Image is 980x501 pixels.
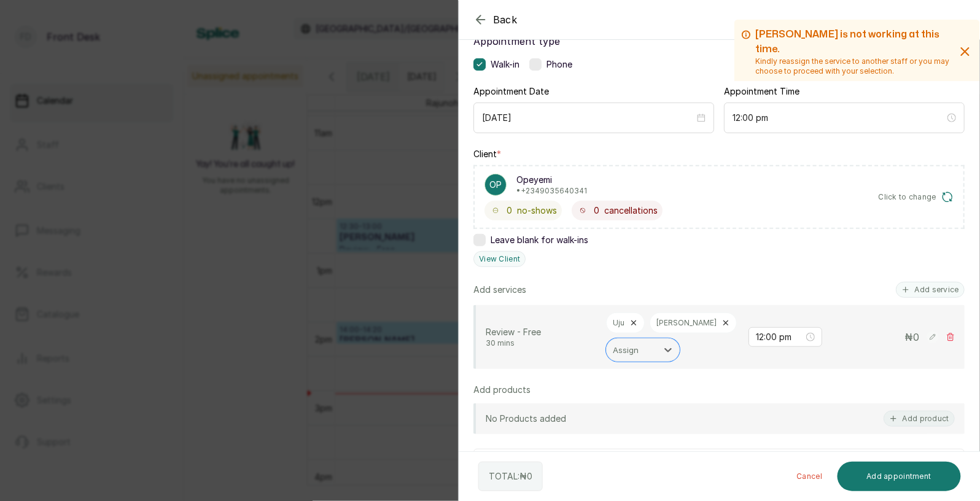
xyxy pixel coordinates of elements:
[594,204,599,217] span: 0
[724,85,799,98] label: Appointment Time
[516,186,587,196] p: • +234 9035640341
[604,204,658,217] span: cancellations
[896,282,965,298] button: Add service
[473,251,526,267] button: View Client
[482,111,694,125] input: Select date
[613,318,624,328] p: Uju
[879,191,954,203] button: Click to change
[913,331,919,343] span: 0
[656,318,717,328] p: [PERSON_NAME]
[517,204,557,217] span: no-shows
[473,34,965,49] label: Appointment type
[904,330,919,344] p: ₦
[486,413,566,425] p: No Products added
[491,58,519,71] span: Walk-in
[493,12,518,27] span: Back
[884,411,955,427] button: Add product
[546,58,572,71] span: Phone
[473,148,501,160] label: Client
[489,470,532,483] p: TOTAL: ₦
[527,471,532,481] span: 0
[473,284,526,296] p: Add services
[473,85,549,98] label: Appointment Date
[838,462,962,491] button: Add appointment
[516,174,587,186] p: Opeyemi
[473,12,518,27] button: Back
[787,462,833,491] button: Cancel
[486,326,596,338] p: Review - Free
[473,384,531,396] p: Add products
[507,204,512,217] span: 0
[489,179,502,191] p: Op
[733,111,945,125] input: Select time
[491,234,588,246] span: Leave blank for walk-ins
[756,27,953,56] h2: [PERSON_NAME] is not working at this time.
[486,338,596,348] p: 30 mins
[879,192,937,202] span: Click to change
[756,330,804,344] input: Select time
[756,56,953,76] p: Kindly reassign the service to another staff or you may choose to proceed with your selection.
